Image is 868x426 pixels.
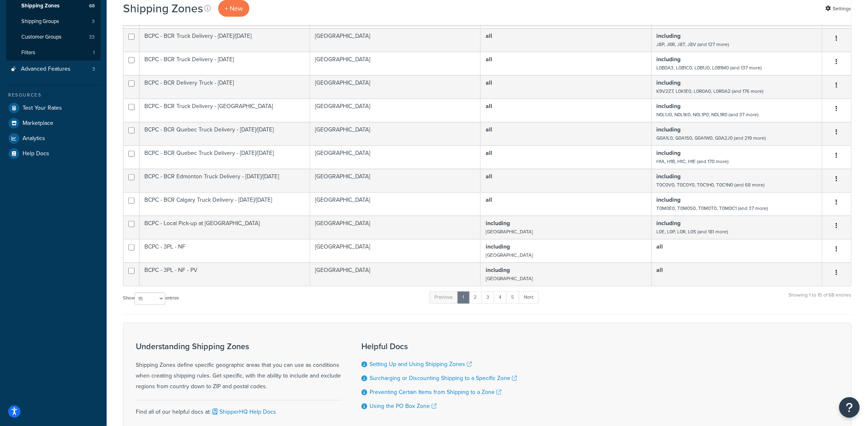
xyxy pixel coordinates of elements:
td: BCPC - BCR Truck Delivery - [GEOGRAPHIC_DATA] [139,99,310,122]
div: Showing 1 to 15 of 68 entries [789,290,852,308]
div: Shipping Zones define specific geographic areas that you can use as conditions when creating ship... [136,342,341,392]
td: [GEOGRAPHIC_DATA] [310,169,481,192]
td: BCPC - BCR Edmonton Truck Delivery - [DATE]/[DATE] [139,169,310,192]
a: ShipperHQ Help Docs [211,408,276,416]
td: BCPC - BCR Calgary Truck Delivery - [DATE]/[DATE] [139,192,310,216]
span: Marketplace [23,120,53,127]
b: including [657,78,681,87]
b: all [486,55,492,64]
small: K9V2Z7, L0K1E0, L0R0A0, L0R0A2 (and 176 more) [657,88,764,95]
label: Show entries [123,292,179,305]
td: [GEOGRAPHIC_DATA] [310,28,481,52]
a: Using the PO Box Zone [370,402,436,410]
a: Setting Up and Using Shipping Zones [370,360,472,368]
span: Filters [21,49,35,56]
button: Open Resource Center [839,397,860,418]
td: [GEOGRAPHIC_DATA] [310,263,481,286]
td: [GEOGRAPHIC_DATA] [310,99,481,122]
td: BCPC - BCR Quebec Truck Delivery - [DATE]/[DATE] [139,145,310,169]
small: L0B0A3, L0B1C0, L0B1J0, L0B1M0 (and 137 more) [657,64,762,71]
b: including [657,102,681,111]
li: Advanced Features [6,62,101,77]
a: 5 [506,291,520,304]
b: all [657,266,663,274]
a: Help Docs [6,146,101,161]
div: Find all of our helpful docs at: [136,400,341,417]
a: 4 [494,291,507,304]
span: Advanced Features [21,66,71,73]
b: all [486,196,492,204]
b: all [486,125,492,134]
a: Advanced Features 3 [6,62,101,77]
b: including [657,196,681,204]
a: Surcharging or Discounting Shipping to a Specific Zone [370,374,517,382]
small: T0C0V0, T0C0Y0, T0C1H0, T0C1N0 (and 68 more) [657,181,765,189]
a: Test Your Rates [6,101,101,115]
a: 3 [482,291,495,304]
b: including [657,125,681,134]
small: [GEOGRAPHIC_DATA] [486,251,533,259]
a: Analytics [6,131,101,146]
b: including [486,219,510,228]
a: Marketplace [6,116,101,131]
b: including [657,172,681,181]
span: 33 [89,34,95,41]
a: Settings [826,3,852,14]
b: including [657,32,681,40]
span: 68 [89,2,95,9]
span: + New [225,4,243,13]
td: [GEOGRAPHIC_DATA] [310,52,481,75]
span: Shipping Zones [21,2,59,9]
div: Resources [6,92,101,99]
td: [GEOGRAPHIC_DATA] [310,216,481,239]
li: Filters [6,45,101,60]
b: all [486,32,492,40]
small: L0E, L0P, L0R, L0S (and 181 more) [657,228,729,235]
b: all [486,78,492,87]
a: Next [519,291,539,304]
small: J8P, J8R, J8T, J8V (and 127 more) [657,41,729,48]
small: N0L1J0, N0L1K0, N0L1P0, N0L1R0 (and 37 more) [657,111,759,118]
a: 1 [457,291,470,304]
a: Preventing Certain Items from Shipping to a Zone [370,388,501,396]
span: Customer Groups [21,34,62,41]
span: 1 [93,49,95,56]
a: Shipping Groups 3 [6,14,101,29]
b: all [486,172,492,181]
small: G0A1L0, G0A1S0, G0A1W0, G0A2J0 (and 219 more) [657,134,766,142]
td: BCPC - BCR Quebec Truck Delivery - [DATE]/[DATE] [139,122,310,145]
h3: Understanding Shipping Zones [136,342,341,351]
b: including [657,219,681,228]
td: BCPC - Local Pick-up at [GEOGRAPHIC_DATA] [139,216,310,239]
td: BCPC - 3PL - NF [139,239,310,263]
td: [GEOGRAPHIC_DATA] [310,75,481,99]
a: Previous [429,291,458,304]
td: [GEOGRAPHIC_DATA] [310,122,481,145]
small: T0M0E0, T0M0S0, T0M0T0, T0M0C1 (and 37 more) [657,205,768,212]
h3: Helpful Docs [361,342,517,351]
a: Customer Groups 33 [6,30,101,45]
td: BCPC - BCR Truck Delivery - [DATE] [139,52,310,75]
td: [GEOGRAPHIC_DATA] [310,192,481,216]
select: Showentries [135,292,165,305]
h1: Shipping Zones [123,0,203,16]
td: BCPC - BCR Truck Delivery - [DATE]/[DATE] [139,28,310,52]
span: Help Docs [23,150,49,157]
b: including [486,266,510,274]
small: [GEOGRAPHIC_DATA] [486,228,533,235]
b: all [486,149,492,157]
b: all [657,242,663,251]
small: [GEOGRAPHIC_DATA] [486,275,533,282]
td: [GEOGRAPHIC_DATA] [310,145,481,169]
span: 3 [92,18,95,25]
li: Customer Groups [6,30,101,45]
td: BCPC - 3PL - NF - PV [139,263,310,286]
td: [GEOGRAPHIC_DATA] [310,239,481,263]
li: Shipping Groups [6,14,101,29]
a: Filters 1 [6,45,101,60]
span: Analytics [23,135,45,142]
